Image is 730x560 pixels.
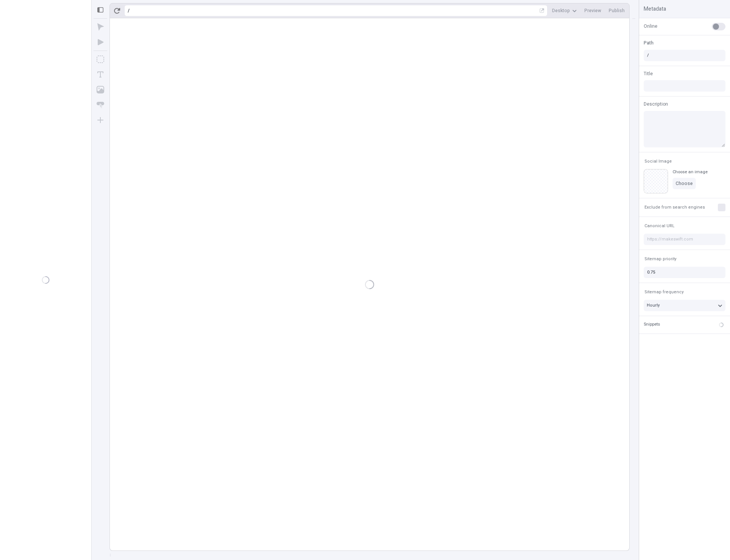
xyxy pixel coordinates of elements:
[643,221,676,231] button: Canonical URL
[647,302,660,308] span: Hourly
[644,234,725,245] input: https://makeswift.com
[643,255,678,264] button: Sitemap priority
[609,8,625,14] span: Publish
[606,5,628,16] button: Publish
[673,169,708,175] div: Choose an image
[128,8,130,14] div: /
[644,158,672,164] span: Social Image
[676,180,693,187] span: Choose
[94,68,107,81] button: Text
[643,288,685,297] button: Sitemap frequency
[644,289,684,295] span: Sitemap frequency
[644,300,725,311] button: Hourly
[644,70,653,77] span: Title
[581,5,604,16] button: Preview
[94,98,107,112] button: Button
[644,223,674,229] span: Canonical URL
[644,204,705,210] span: Exclude from search engines
[644,101,668,108] span: Description
[644,256,676,262] span: Sitemap priority
[549,5,580,16] button: Desktop
[94,52,107,66] button: Box
[94,83,107,96] button: Image
[643,203,706,212] button: Exclude from search engines
[644,321,660,328] div: Snippets
[644,23,657,30] span: Online
[584,8,601,14] span: Preview
[643,157,673,166] button: Social Image
[673,178,696,189] button: Choose
[644,40,654,46] span: Path
[552,8,570,14] span: Desktop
